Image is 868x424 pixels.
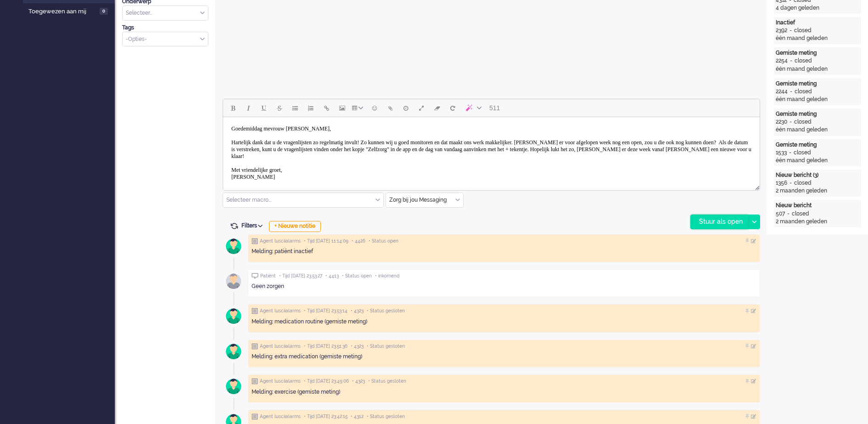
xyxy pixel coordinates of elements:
div: Tags [122,24,208,32]
span: • Status gesloten [367,308,405,314]
img: avatar [222,340,245,363]
div: Melding: exercise (gemiste meting) [252,388,756,396]
div: Melding: medication routine (gemiste meting) [252,318,756,326]
button: Bold [225,100,241,116]
div: + Nieuwe notitie [269,221,321,232]
button: Add attachment [382,100,398,116]
span: • 4323 [351,308,364,314]
button: Insert/edit link [319,100,334,116]
span: Agent lusciialarms [260,308,301,314]
img: ic_chat_grey.svg [252,273,258,279]
div: één maand geleden [776,34,859,42]
span: Agent lusciialarms [260,343,301,350]
div: één maand geleden [776,96,859,103]
span: • 4312 [351,413,364,420]
span: • Status open [342,273,372,279]
div: closed [794,27,812,34]
div: Gemiste meting [776,110,859,118]
button: Fullscreen [414,100,429,116]
div: Gemiste meting [776,141,859,149]
button: Delay message [398,100,414,116]
span: • 4426 [352,238,365,244]
div: Melding: patiënt inactief [252,248,756,255]
span: • Status gesloten [367,413,405,420]
div: closed [794,149,811,157]
button: Underline [256,100,272,116]
button: Insert/edit image [334,100,350,116]
div: - [788,88,795,96]
body: Rich Text Area. Press ALT-0 for help. [4,4,533,68]
span: • 4413 [325,273,339,279]
img: ic_note_grey.svg [252,238,258,244]
div: - [785,210,792,218]
span: • Tijd [DATE] 23:49:06 [304,378,349,384]
div: - [787,149,794,157]
div: - [787,179,794,187]
span: • Tijd [DATE] 23:42:15 [304,413,347,420]
span: • Status gesloten [368,378,406,384]
button: Clear formatting [429,100,445,116]
button: Strikethrough [272,100,287,116]
div: 1533 [776,149,787,157]
div: 2 maanden geleden [776,218,859,226]
div: closed [792,210,809,218]
div: één maand geleden [776,126,859,134]
img: ic_note_grey.svg [252,343,258,350]
div: Nieuw bericht [776,202,859,209]
a: Toegewezen aan mij 0 [27,6,115,16]
span: 0 [100,8,108,15]
button: Reset content [445,100,460,116]
span: Agent lusciialarms [260,378,301,384]
span: • Tijd [DATE] 23:53:14 [304,308,347,314]
span: • Tijd [DATE] 23:51:36 [304,343,347,350]
button: Bullet list [287,100,303,116]
div: Resize [752,182,760,190]
span: Agent lusciialarms [260,413,301,420]
button: Table [350,100,367,116]
span: • 4323 [351,343,364,350]
div: - [787,27,794,34]
img: avatar [222,235,245,258]
button: Numbered list [303,100,319,116]
div: één maand geleden [776,65,859,73]
div: 4 dagen geleden [776,4,859,12]
div: Melding: extra medication (gemiste meting) [252,353,756,361]
img: avatar [222,305,245,328]
img: avatar [222,270,245,293]
iframe: Rich Text Area [223,117,760,182]
div: Select Tags [122,32,208,47]
span: Filters [241,222,266,229]
div: Stuur als open [691,215,748,229]
div: één maand geleden [776,157,859,164]
div: Gemiste meting [776,49,859,57]
img: ic_note_grey.svg [252,413,258,420]
div: Inactief [776,19,859,27]
div: Gemiste meting [776,80,859,88]
img: avatar [222,375,245,398]
div: Nieuw bericht (3) [776,171,859,179]
div: closed [794,179,812,187]
div: 1356 [776,179,787,187]
div: 2254 [776,57,788,65]
img: ic_note_grey.svg [252,378,258,384]
span: Agent lusciialarms [260,238,301,244]
button: Italic [241,100,256,116]
img: ic_note_grey.svg [252,308,258,314]
span: • Tijd [DATE] 11:14:09 [304,238,348,244]
div: - [787,118,794,126]
span: • Status gesloten [367,343,405,350]
button: 511 [485,100,504,116]
div: 2244 [776,88,788,96]
div: 2230 [776,118,787,126]
div: closed [795,57,812,65]
div: closed [794,118,812,126]
div: 2 maanden geleden [776,187,859,195]
div: 2392 [776,27,787,34]
div: Geen zorgen [252,283,756,290]
div: closed [795,88,812,96]
span: Toegewezen aan mij [28,7,97,16]
span: • 4323 [352,378,365,384]
div: 507 [776,210,785,218]
span: Patiënt [260,273,276,279]
button: AI [460,100,485,116]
